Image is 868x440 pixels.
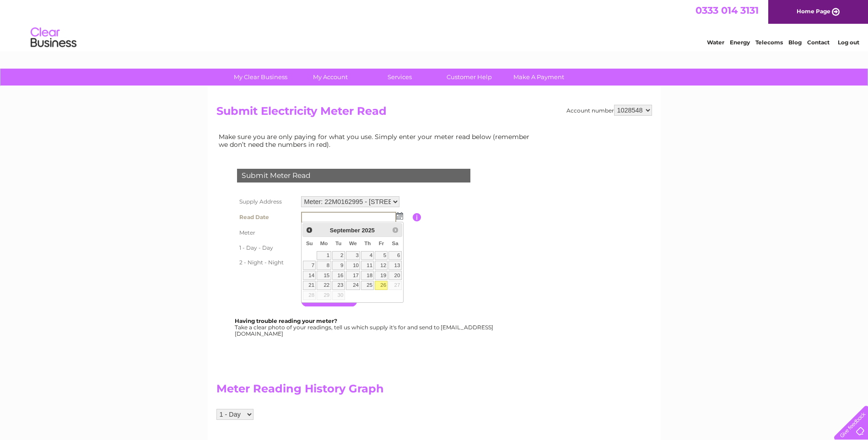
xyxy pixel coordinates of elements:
[566,105,652,116] div: Account number
[332,271,345,280] a: 16
[392,241,399,246] span: Saturday
[431,69,507,86] a: Customer Help
[349,241,357,246] span: Wednesday
[332,251,345,260] a: 2
[303,261,316,270] a: 7
[218,5,651,44] div: Clear Business is a trading name of Verastar Limited (registered in [GEOGRAPHIC_DATA] No. 3667643...
[695,5,759,16] a: 0333 014 3131
[299,270,413,287] td: Are you sure the read you have entered is correct?
[306,226,313,234] span: Prev
[330,227,360,234] span: September
[335,241,341,246] span: Tuesday
[396,212,403,220] img: ...
[317,281,331,290] a: 22
[332,261,345,270] a: 9
[707,39,724,46] a: Water
[317,251,331,260] a: 1
[317,261,331,270] a: 8
[379,241,384,246] span: Friday
[303,281,316,290] a: 21
[304,225,314,235] a: Prev
[216,131,537,150] td: Make sure you are only paying for what you use. Simply enter your meter read below (remember we d...
[730,39,750,46] a: Energy
[346,281,361,290] a: 24
[235,317,337,324] b: Having trouble reading your meter?
[346,271,361,280] a: 17
[346,261,361,270] a: 10
[235,255,299,270] th: 2 - Night - Night
[501,69,577,86] a: Make A Payment
[216,105,652,122] h2: Submit Electricity Meter Read
[375,271,388,280] a: 19
[375,251,388,260] a: 5
[755,39,783,46] a: Telecoms
[303,271,316,280] a: 14
[332,281,345,290] a: 23
[235,225,299,241] th: Meter
[375,281,388,290] a: 26
[361,227,374,234] span: 2025
[807,39,830,46] a: Contact
[235,209,299,225] th: Read Date
[235,318,495,337] div: Take a clear photo of your readings, tell us which supply it's for and send to [EMAIL_ADDRESS][DO...
[216,382,537,400] h2: Meter Reading History Graph
[413,213,421,221] input: Information
[361,251,374,260] a: 4
[361,281,374,290] a: 25
[306,241,313,246] span: Sunday
[235,194,299,209] th: Supply Address
[388,251,401,260] a: 6
[317,271,331,280] a: 15
[375,261,388,270] a: 12
[388,261,401,270] a: 13
[364,241,371,246] span: Thursday
[838,39,859,46] a: Log out
[292,69,368,86] a: My Account
[223,69,298,86] a: My Clear Business
[388,271,401,280] a: 20
[361,261,374,270] a: 11
[361,271,374,280] a: 18
[362,69,437,86] a: Services
[320,241,328,246] span: Monday
[788,39,802,46] a: Blog
[30,24,77,52] img: logo.png
[237,169,470,182] div: Submit Meter Read
[235,241,299,255] th: 1 - Day - Day
[346,251,361,260] a: 3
